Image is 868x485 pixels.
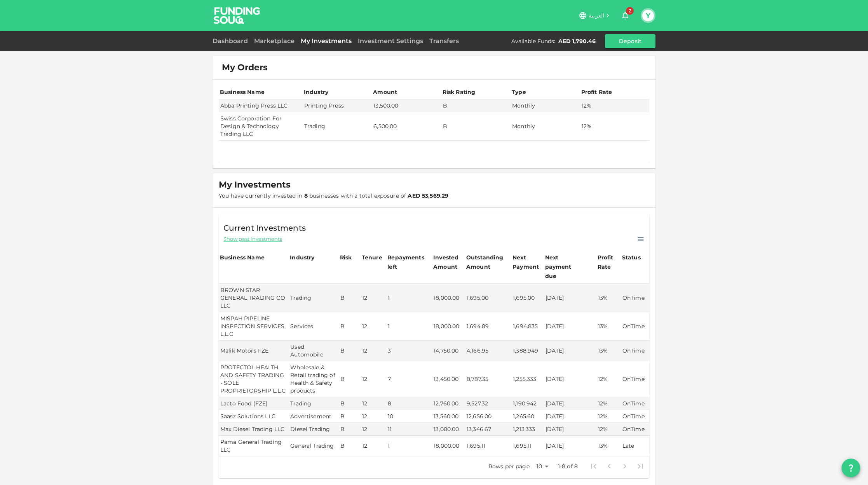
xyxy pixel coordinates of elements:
div: Business Name [220,87,265,97]
td: OnTime [621,284,649,312]
td: BROWN STAR GENERAL TRADING CO LLC [219,284,289,312]
td: 12 [361,361,386,397]
div: Tenure [362,253,382,262]
td: Trading [303,112,372,141]
td: PROTECTOL HEALTH AND SAFETY TRADING - SOLE PROPRIETORSHIP L.L.C [219,361,289,397]
td: 12 [361,423,386,436]
td: Max Diesel Trading LLC [219,423,289,436]
td: B [339,436,361,456]
div: Profit Rate [598,253,620,271]
td: 13,450.00 [432,361,465,397]
td: Trading [289,397,338,410]
span: 2 [626,7,634,15]
td: Printing Press [303,99,372,112]
td: 12 [361,436,386,456]
td: B [339,361,361,397]
div: Risk Rating [443,87,476,97]
td: 7 [386,361,432,397]
td: 12 [361,410,386,423]
td: 12% [596,423,621,436]
td: 1,255.333 [511,361,544,397]
div: Next payment due [545,253,584,281]
div: Industry [290,253,314,262]
button: question [842,459,860,477]
td: 18,000.00 [432,436,465,456]
td: Late [621,436,649,456]
td: Trading [289,284,338,312]
td: 1,190.942 [511,397,544,410]
td: 12,656.00 [465,410,511,423]
div: Profit Rate [581,87,612,97]
td: 9,527.32 [465,397,511,410]
td: 13% [596,284,621,312]
div: Risk [340,253,356,262]
td: [DATE] [544,397,596,410]
td: 1,695.00 [465,284,511,312]
a: Marketplace [251,37,298,45]
div: Repayments left [387,253,426,271]
td: 6,500.00 [372,112,441,141]
td: Services [289,312,338,341]
td: OnTime [621,410,649,423]
td: 1,213.333 [511,423,544,436]
td: 18,000.00 [432,312,465,341]
div: Business Name [220,253,265,262]
span: You have currently invested in businesses with a total exposure of [219,192,448,199]
td: 13% [596,341,621,361]
div: Industry [304,87,328,97]
td: 12% [596,410,621,423]
td: 10 [386,410,432,423]
span: My Investments [219,179,291,190]
td: B [339,312,361,341]
td: 12 [361,312,386,341]
a: Dashboard [213,37,251,45]
button: Y [642,10,654,21]
td: Wholesale & Retail trading of Health & Safety products [289,361,338,397]
td: OnTime [621,423,649,436]
a: Transfers [426,37,462,45]
td: 4,166.95 [465,341,511,361]
a: Investment Settings [355,37,426,45]
td: 1,388.949 [511,341,544,361]
td: 12 [361,397,386,410]
td: Diesel Trading [289,423,338,436]
td: 11 [386,423,432,436]
td: B [339,397,361,410]
button: 2 [617,8,633,23]
span: Current Investments [223,222,306,234]
td: 12% [596,397,621,410]
td: 1 [386,436,432,456]
td: B [441,112,511,141]
td: MISPAH PIPELINE INSPECTION SERVICES L.L.C [219,312,289,341]
td: B [441,99,511,112]
td: 12% [580,112,650,141]
td: 1 [386,284,432,312]
td: 1,694.835 [511,312,544,341]
div: Outstanding Amount [466,253,505,271]
td: [DATE] [544,341,596,361]
td: Abba Printing Press LLC [219,99,303,112]
td: 13% [596,436,621,456]
td: General Trading [289,436,338,456]
td: B [339,410,361,423]
td: 1,694.89 [465,312,511,341]
p: Rows per page [488,462,530,470]
span: العربية [589,12,604,19]
div: Available Funds : [511,37,555,45]
td: 13,500.00 [372,99,441,112]
div: AED 1,790.46 [558,37,596,45]
strong: AED 53,569.29 [408,192,448,199]
td: Monthly [511,112,580,141]
div: Status [622,253,641,262]
td: 13,000.00 [432,423,465,436]
td: 18,000.00 [432,284,465,312]
span: My Orders [222,62,268,73]
div: Type [512,87,527,97]
td: 1,695.00 [511,284,544,312]
td: B [339,423,361,436]
td: 13,346.67 [465,423,511,436]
